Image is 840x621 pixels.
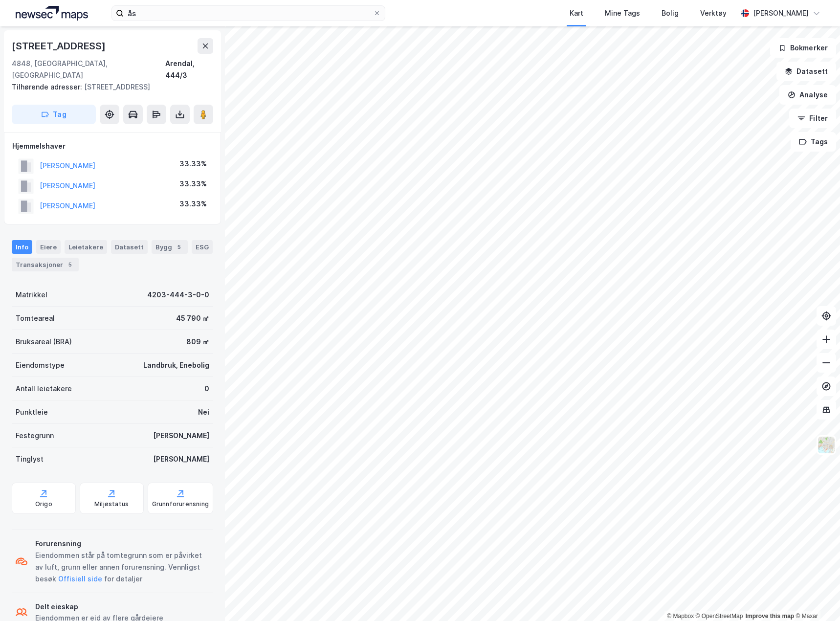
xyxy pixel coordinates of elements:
button: Datasett [776,62,836,81]
div: 5 [174,242,184,252]
span: Tilhørende adresser: [12,83,84,91]
div: Punktleie [16,406,48,418]
div: Eiendommen står på tomtegrunn som er påvirket av luft, grunn eller annen forurensning. Vennligst ... [35,550,209,585]
div: 33.33% [179,178,207,190]
div: Arendal, 444/3 [165,58,213,81]
img: logo.a4113a55bc3d86da70a041830d287a7e.svg [16,6,88,21]
div: Hjemmelshaver [12,140,213,152]
div: Verktøy [700,7,727,19]
div: Forurensning [35,538,209,550]
div: Datasett [111,240,148,254]
div: [STREET_ADDRESS] [12,38,108,54]
div: Eiendomstype [16,359,65,371]
div: Matrikkel [16,289,47,301]
div: 0 [204,383,209,395]
button: Bokmerker [770,38,836,58]
div: Kart [570,7,583,19]
div: [PERSON_NAME] [153,453,209,465]
div: [PERSON_NAME] [753,7,809,19]
div: [PERSON_NAME] [153,430,209,442]
input: Søk på adresse, matrikkel, gårdeiere, leietakere eller personer [124,6,373,21]
a: Mapbox [667,613,694,620]
div: 33.33% [179,198,207,210]
button: Tags [791,132,836,152]
a: Improve this map [746,613,794,620]
iframe: Chat Widget [791,574,840,621]
div: Grunnforurensning [152,500,209,508]
div: 5 [65,260,75,269]
div: Delt eieskap [35,601,163,613]
div: Origo [35,500,52,508]
button: Analyse [779,85,836,105]
div: 4203-444-3-0-0 [147,289,209,301]
div: Leietakere [65,240,107,254]
div: Info [12,240,32,254]
div: Tomteareal [16,312,55,324]
div: Nei [198,406,209,418]
div: ESG [192,240,213,254]
div: Bruksareal (BRA) [16,336,72,348]
img: Z [817,436,836,454]
button: Filter [789,109,836,128]
div: 4848, [GEOGRAPHIC_DATA], [GEOGRAPHIC_DATA] [12,58,165,81]
div: 45 790 ㎡ [176,312,209,324]
div: 33.33% [179,158,207,170]
div: Eiere [36,240,61,254]
div: Festegrunn [16,430,54,442]
div: Transaksjoner [12,258,79,271]
div: Bolig [662,7,679,19]
div: Miljøstatus [94,500,129,508]
a: OpenStreetMap [696,613,743,620]
div: [STREET_ADDRESS] [12,81,205,93]
div: Mine Tags [605,7,640,19]
div: 809 ㎡ [186,336,209,348]
div: Bygg [152,240,188,254]
button: Tag [12,105,96,124]
div: Tinglyst [16,453,44,465]
div: Landbruk, Enebolig [143,359,209,371]
div: Antall leietakere [16,383,72,395]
